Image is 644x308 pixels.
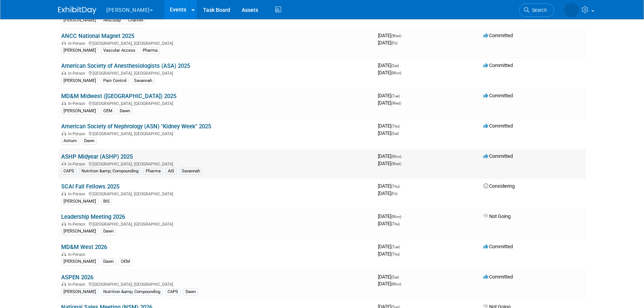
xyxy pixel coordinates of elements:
img: ExhibitDay [58,7,96,14]
div: BIS [101,198,112,205]
span: - [401,123,402,129]
span: In-Person [68,71,88,76]
span: [DATE] [378,100,401,106]
div: Dawn [117,108,132,115]
span: (Wed) [391,101,401,105]
div: Savannah [132,77,154,84]
div: [GEOGRAPHIC_DATA], [GEOGRAPHIC_DATA] [61,70,372,76]
div: [PERSON_NAME] [61,198,98,205]
span: (Wed) [391,34,401,38]
div: Dawn [82,138,97,144]
span: (Thu) [391,252,400,256]
div: [GEOGRAPHIC_DATA], [GEOGRAPHIC_DATA] [61,130,372,136]
span: Considering [483,183,515,189]
div: Vascular Access [101,47,138,54]
div: [PERSON_NAME] [61,77,98,84]
div: OEM [119,258,132,265]
span: In-Person [68,131,88,136]
a: American Society of Nephrology (ASN) "Kidney Week" 2025 [61,123,211,130]
span: Not Going [483,213,511,219]
span: (Fri) [391,192,397,196]
img: In-Person Event [62,131,66,135]
span: Committed [483,153,513,159]
div: [GEOGRAPHIC_DATA], [GEOGRAPHIC_DATA] [61,221,372,227]
img: In-Person Event [62,222,66,226]
div: Nutrition &amp; Compounding [79,168,141,175]
span: (Sat) [391,131,399,136]
a: MD&M Midwest ([GEOGRAPHIC_DATA]) 2025 [61,93,176,100]
img: Savannah Jones [564,3,579,17]
div: Channel [126,17,146,24]
span: - [400,62,401,68]
span: (Thu) [391,124,400,128]
img: In-Person Event [62,282,66,286]
span: Committed [483,62,513,68]
span: Committed [483,93,513,98]
span: Search [529,7,547,13]
span: In-Person [68,252,88,257]
span: Committed [483,33,513,38]
span: - [402,213,403,219]
div: [GEOGRAPHIC_DATA], [GEOGRAPHIC_DATA] [61,161,372,167]
a: ASPEN 2026 [61,274,93,281]
span: [DATE] [378,70,401,75]
div: Avitum [61,138,79,144]
div: [GEOGRAPHIC_DATA], [GEOGRAPHIC_DATA] [61,100,372,106]
img: In-Person Event [62,101,66,105]
span: In-Person [68,41,88,46]
div: Pain Control [101,77,129,84]
a: American Society of Anesthesiologists (ASA) 2025 [61,62,190,69]
div: [PERSON_NAME] [61,47,98,54]
span: (Sat) [391,275,399,279]
span: [DATE] [378,130,399,136]
span: [DATE] [378,244,402,249]
div: CAPS [61,168,76,175]
div: Nutrition &amp; Compounding [101,288,163,295]
span: In-Person [68,222,88,227]
span: [DATE] [378,33,403,38]
span: (Tue) [391,94,400,98]
span: (Mon) [391,282,401,286]
span: [DATE] [378,161,401,166]
span: [DATE] [378,281,401,287]
a: Leadership Meeting 2026 [61,213,125,220]
span: (Mon) [391,71,401,75]
div: OEM [101,108,115,115]
span: In-Person [68,282,88,287]
div: [GEOGRAPHIC_DATA], [GEOGRAPHIC_DATA] [61,40,372,46]
div: [PERSON_NAME] [61,108,98,115]
div: Dawn [101,258,116,265]
div: Pharma [143,168,163,175]
span: - [401,244,402,249]
div: CAPS [165,288,181,295]
div: [GEOGRAPHIC_DATA], [GEOGRAPHIC_DATA] [61,281,372,287]
div: Pharma [140,47,160,54]
span: (Thu) [391,222,400,226]
span: (Mon) [391,215,401,219]
div: [PERSON_NAME] [61,288,98,295]
span: - [402,33,403,38]
span: [DATE] [378,190,397,196]
div: Aesculap [101,17,123,24]
span: (Sat) [391,64,399,68]
span: [DATE] [378,213,403,219]
span: In-Person [68,162,88,167]
span: Committed [483,274,513,280]
span: (Mon) [391,154,401,159]
span: [DATE] [378,251,400,257]
span: - [401,93,402,98]
span: (Wed) [391,162,401,166]
span: [DATE] [378,123,402,129]
div: AIS [166,168,177,175]
div: Dawn [183,288,198,295]
a: ASHP Midyear (ASHP) 2025 [61,153,133,160]
span: - [402,153,403,159]
img: In-Person Event [62,252,66,256]
span: (Fri) [391,41,397,45]
a: Search [519,3,554,17]
span: - [400,274,401,280]
span: - [401,183,402,189]
div: Dawn [101,228,116,235]
span: [DATE] [378,274,401,280]
div: [GEOGRAPHIC_DATA], [GEOGRAPHIC_DATA] [61,190,372,197]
